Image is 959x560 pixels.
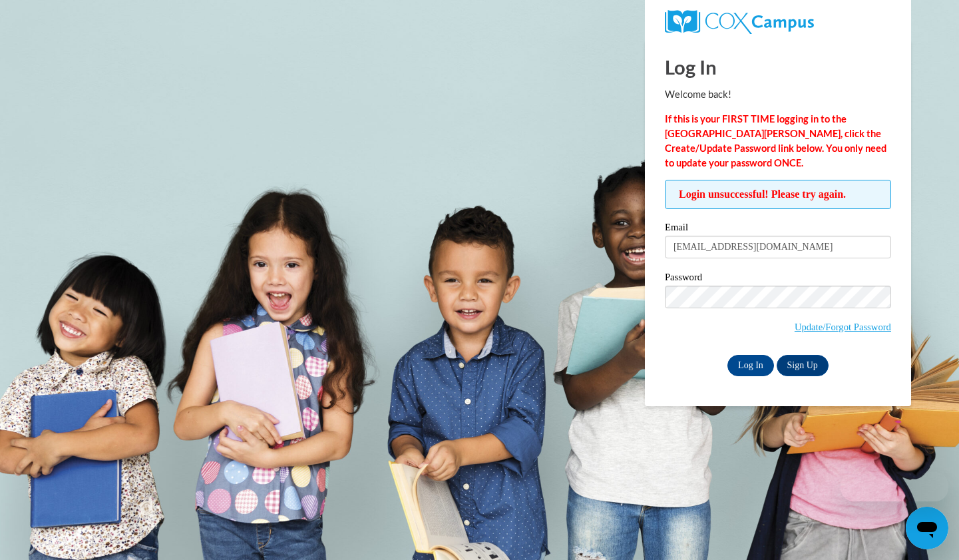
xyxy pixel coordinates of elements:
label: Password [665,272,891,286]
p: Welcome back! [665,87,891,102]
input: Log In [727,355,774,376]
a: Update/Forgot Password [795,322,891,332]
img: COX Campus [665,10,814,34]
h1: Log In [665,53,891,81]
iframe: Message from company [841,472,948,501]
strong: If this is your FIRST TIME logging in to the [GEOGRAPHIC_DATA][PERSON_NAME], click the Create/Upd... [665,113,886,168]
a: COX Campus [665,10,891,34]
span: Login unsuccessful! Please try again. [665,180,891,209]
label: Email [665,222,891,236]
a: Sign Up [777,355,829,376]
iframe: Button to launch messaging window [906,507,948,549]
